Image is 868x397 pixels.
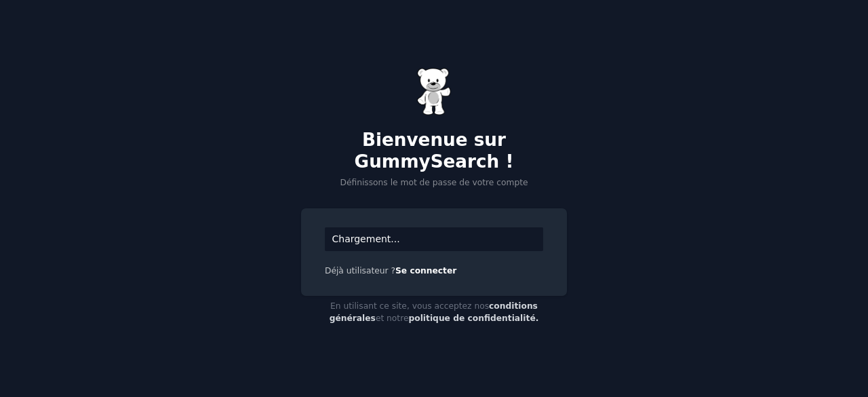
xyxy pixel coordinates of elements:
[355,130,514,172] font: Bienvenue sur GummySearch !
[408,314,538,323] a: politique de confidentialité.
[332,233,400,244] font: Chargement...
[395,266,456,276] a: Se connecter
[340,178,528,187] font: Définissons le mot de passe de votre compte
[325,266,395,276] font: Déjà utilisateur ?
[330,301,489,311] font: En utilisant ce site, vous acceptez nos
[330,301,538,323] a: conditions générales
[417,68,451,115] img: Ours en gélatine
[376,314,409,323] font: et notre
